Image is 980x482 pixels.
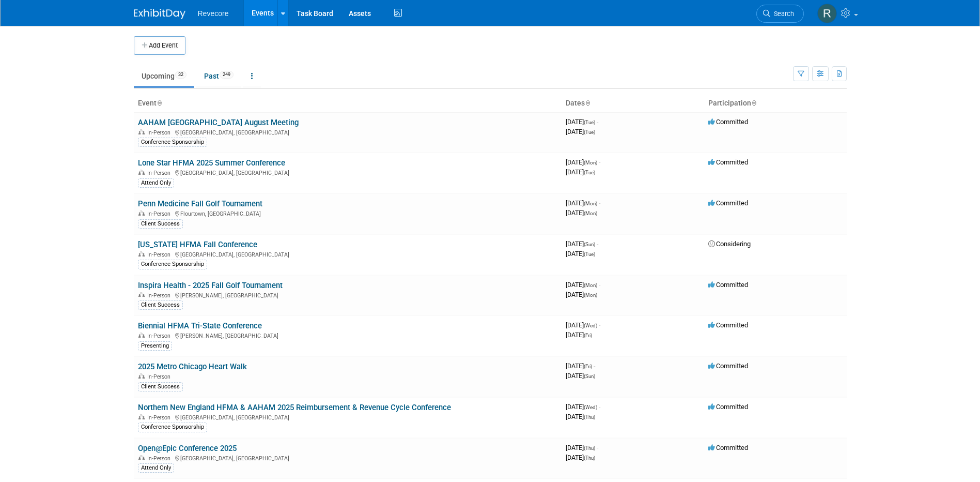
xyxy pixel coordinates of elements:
[584,170,595,175] span: (Tue)
[566,403,600,411] span: [DATE]
[147,129,174,136] span: In-Person
[138,168,557,176] div: [GEOGRAPHIC_DATA], [GEOGRAPHIC_DATA]
[584,160,597,165] span: (Mon)
[198,9,229,18] span: Revecore
[566,118,598,126] span: [DATE]
[756,5,804,23] a: Search
[597,118,598,126] span: -
[138,373,145,379] img: In-Person Event
[599,403,600,411] span: -
[138,321,262,330] a: Biennial HFMA Tri-State Conference
[584,201,597,206] span: (Mon)
[134,36,185,55] button: Add Event
[566,362,595,370] span: [DATE]
[157,99,162,107] a: Sort by Event Name
[584,364,592,369] span: (Fri)
[147,170,174,176] span: In-Person
[147,251,174,258] span: In-Person
[704,95,847,112] th: Participation
[138,300,183,310] div: Client Success
[599,158,600,166] span: -
[566,291,597,298] span: [DATE]
[566,331,592,339] span: [DATE]
[584,414,595,420] span: (Thu)
[138,423,207,432] div: Conference Sponsorship
[584,445,595,451] span: (Thu)
[147,210,174,217] span: In-Person
[138,281,283,290] a: Inspira Health - 2025 Fall Golf Tournament
[770,10,794,18] span: Search
[584,292,597,298] span: (Mon)
[138,444,237,453] a: Open@Epic Conference 2025
[566,240,598,248] span: [DATE]
[566,413,595,420] span: [DATE]
[147,333,174,339] span: In-Person
[584,323,597,328] span: (Wed)
[584,404,597,410] span: (Wed)
[138,331,557,339] div: [PERSON_NAME], [GEOGRAPHIC_DATA]
[562,95,704,112] th: Dates
[708,321,748,329] span: Committed
[708,403,748,411] span: Committed
[147,455,174,462] span: In-Person
[138,291,557,299] div: [PERSON_NAME], [GEOGRAPHIC_DATA]
[817,4,837,23] img: Rachael Sires
[138,250,557,258] div: [GEOGRAPHIC_DATA], [GEOGRAPHIC_DATA]
[566,372,595,380] span: [DATE]
[147,414,174,421] span: In-Person
[138,210,145,216] img: In-Person Event
[708,158,748,166] span: Committed
[138,333,145,338] img: In-Person Event
[138,240,257,249] a: [US_STATE] HFMA Fall Conference
[566,444,598,451] span: [DATE]
[138,463,174,473] div: Attend Only
[138,128,557,136] div: [GEOGRAPHIC_DATA], [GEOGRAPHIC_DATA]
[138,251,145,257] img: In-Person Event
[138,158,285,168] a: Lone Star HFMA 2025 Summer Conference
[599,281,600,289] span: -
[175,71,186,79] span: 32
[147,373,174,380] span: In-Person
[138,219,183,229] div: Client Success
[584,242,595,247] span: (Sun)
[566,128,595,135] span: [DATE]
[138,178,174,188] div: Attend Only
[708,281,748,289] span: Committed
[134,66,194,86] a: Upcoming32
[220,71,234,79] span: 249
[134,95,562,112] th: Event
[138,454,557,462] div: [GEOGRAPHIC_DATA], [GEOGRAPHIC_DATA]
[138,413,557,421] div: [GEOGRAPHIC_DATA], [GEOGRAPHIC_DATA]
[597,444,598,451] span: -
[584,129,595,135] span: (Tue)
[138,199,262,208] a: Penn Medicine Fall Golf Tournament
[708,240,751,248] span: Considering
[566,281,600,289] span: [DATE]
[138,382,183,391] div: Client Success
[584,282,597,288] span: (Mon)
[584,455,595,461] span: (Thu)
[597,240,598,248] span: -
[584,251,595,257] span: (Tue)
[147,292,174,299] span: In-Person
[566,168,595,176] span: [DATE]
[138,455,145,460] img: In-Person Event
[599,321,600,329] span: -
[584,333,592,338] span: (Fri)
[566,199,600,207] span: [DATE]
[138,292,145,297] img: In-Person Event
[599,199,600,207] span: -
[138,414,145,419] img: In-Person Event
[708,118,748,126] span: Committed
[708,444,748,451] span: Committed
[584,373,595,379] span: (Sun)
[566,321,600,329] span: [DATE]
[584,119,595,125] span: (Tue)
[708,362,748,370] span: Committed
[138,129,145,134] img: In-Person Event
[138,118,299,127] a: AAHAM [GEOGRAPHIC_DATA] August Meeting
[751,99,756,107] a: Sort by Participation Type
[138,209,557,217] div: Flourtown, [GEOGRAPHIC_DATA]
[566,158,600,166] span: [DATE]
[566,209,597,217] span: [DATE]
